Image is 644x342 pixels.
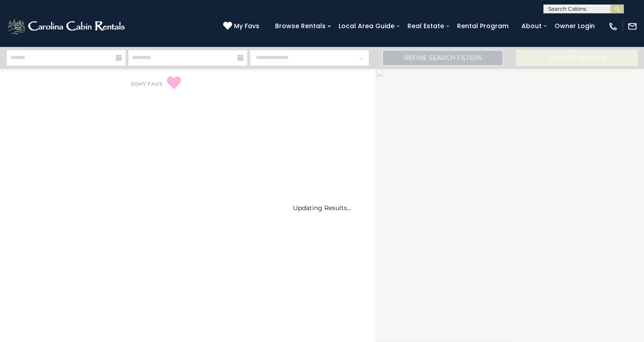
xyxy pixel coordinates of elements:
a: Browse Rentals [271,19,330,33]
a: Local Area Guide [334,19,399,33]
a: Owner Login [550,19,599,33]
a: Rental Program [453,19,513,33]
a: My Favs [223,21,262,31]
span: My Favs [234,21,259,31]
img: mail-regular-white.png [627,21,637,31]
a: Real Estate [403,19,449,33]
img: White-1-2.png [7,17,127,35]
a: About [517,19,546,33]
img: phone-regular-white.png [608,21,618,31]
